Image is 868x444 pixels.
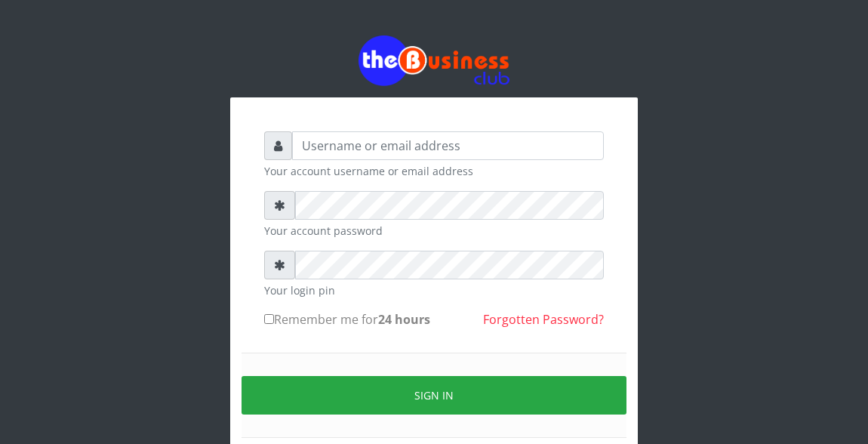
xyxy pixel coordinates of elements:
[378,311,430,328] b: 24 hours
[264,163,604,179] small: Your account username or email address
[264,223,604,239] small: Your account password
[242,376,626,415] button: Sign in
[483,311,604,328] a: Forgotten Password?
[264,282,604,298] small: Your login pin
[264,310,430,328] label: Remember me for
[264,314,274,324] input: Remember me for24 hours
[292,131,604,160] input: Username or email address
